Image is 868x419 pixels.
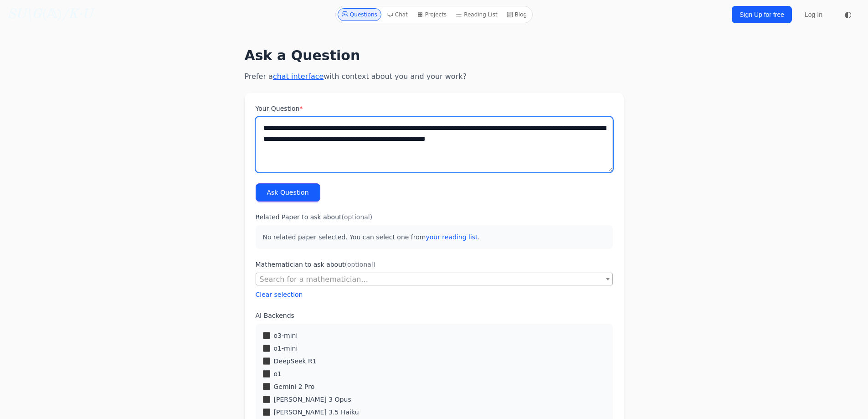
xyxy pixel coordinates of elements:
[452,8,501,21] a: Reading List
[245,47,624,64] h1: Ask a Question
[273,72,324,81] a: chat interface
[274,395,351,404] label: [PERSON_NAME] 3 Opus
[256,183,320,202] button: Ask Question
[799,6,828,23] a: Log In
[256,311,613,320] label: AI Backends
[7,8,42,21] i: SU\G
[256,225,613,249] p: No related paper selected. You can select one from .
[62,8,92,21] i: /K·U
[256,273,613,285] span: Search for a mathematician...
[503,8,531,21] a: Blog
[7,6,92,23] a: SU\G(𝔸)/K·U
[256,273,612,286] span: Search for a mathematician...
[245,71,624,82] p: Prefer a with context about you and your work?
[274,331,298,340] label: o3-mini
[274,382,315,391] label: Gemini 2 Pro
[274,369,282,378] label: o1
[413,8,450,21] a: Projects
[345,261,376,268] span: (optional)
[383,8,411,21] a: Chat
[844,10,852,19] span: ◐
[426,233,478,241] a: your reading list
[342,213,373,221] span: (optional)
[256,104,613,113] label: Your Question
[256,212,613,222] label: Related Paper to ask about
[256,260,613,269] label: Mathematician to ask about
[839,5,857,24] button: ◐
[256,290,303,299] button: Clear selection
[260,275,368,284] span: Search for a mathematician...
[732,6,792,23] a: Sign Up for free
[274,357,317,366] label: DeepSeek R1
[274,344,298,353] label: o1-mini
[338,8,381,21] a: Questions
[274,408,359,417] label: [PERSON_NAME] 3.5 Haiku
